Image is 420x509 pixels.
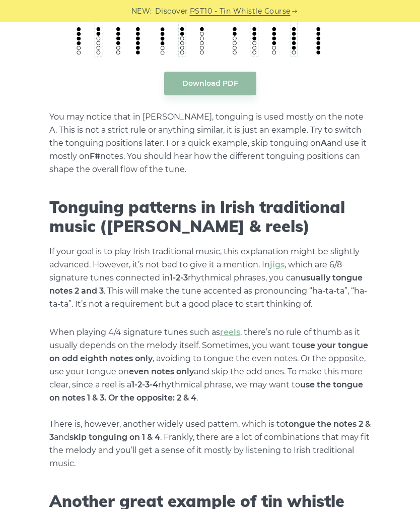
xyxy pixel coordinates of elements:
span: NEW: [131,6,152,17]
p: When playing 4/4 signature tunes such as , there’s no rule of thumb as it usually depends on the ... [49,326,371,470]
strong: tongue the notes 2 & 3 [49,419,371,442]
a: jigs [270,260,285,269]
p: If your goal is to play Irish traditional music, this explanation might be slightly advanced. How... [49,245,371,311]
strong: use your tongue on odd eighth notes only [49,341,368,363]
h2: Tonguing patterns in Irish traditional music ([PERSON_NAME] & reels) [49,197,371,236]
span: Discover [155,6,188,17]
strong: even notes only [129,367,194,376]
a: PST10 - Tin Whistle Course [190,6,291,17]
strong: usually tongue notes 2 and 3 [49,273,363,296]
strong: skip tonguing on 1 & 4 [69,432,160,442]
p: You may notice that in [PERSON_NAME], tonguing is used mostly on the note A. This is not a strict... [49,110,371,176]
strong: A [321,138,327,148]
a: reels [220,327,240,337]
strong: use the tongue on notes 1 & 3. Or the opposite: 2 & 4 [49,380,363,403]
strong: 1-2-3-4 [131,380,158,389]
strong: 1-2-3 [170,273,188,282]
strong: F# [90,151,100,161]
a: Download PDF [164,72,256,95]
